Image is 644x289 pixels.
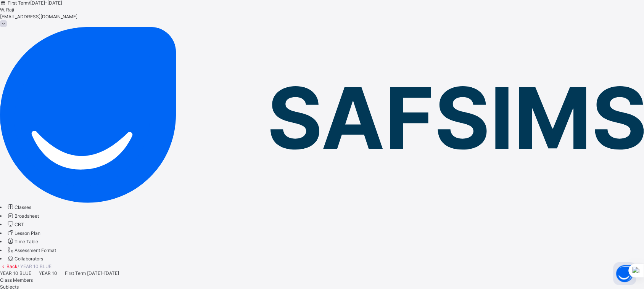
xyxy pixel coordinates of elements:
[613,262,636,285] button: Open asap
[14,204,31,210] span: Classes
[39,270,57,276] span: YEAR 10
[6,213,39,219] a: Broadsheet
[14,256,43,262] span: Collaborators
[14,230,40,236] span: Lesson Plan
[14,247,56,253] span: Assessment Format
[65,270,119,276] span: First Term [DATE]-[DATE]
[6,230,40,236] a: Lesson Plan
[6,204,31,210] a: Classes
[18,263,52,269] span: / YEAR 10 BLUE
[6,222,24,227] a: CBT
[14,222,24,227] span: CBT
[6,247,56,253] a: Assessment Format
[6,256,43,262] a: Collaborators
[6,239,38,244] a: Time Table
[14,239,38,244] span: Time Table
[14,213,39,219] span: Broadsheet
[6,263,18,269] a: Back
